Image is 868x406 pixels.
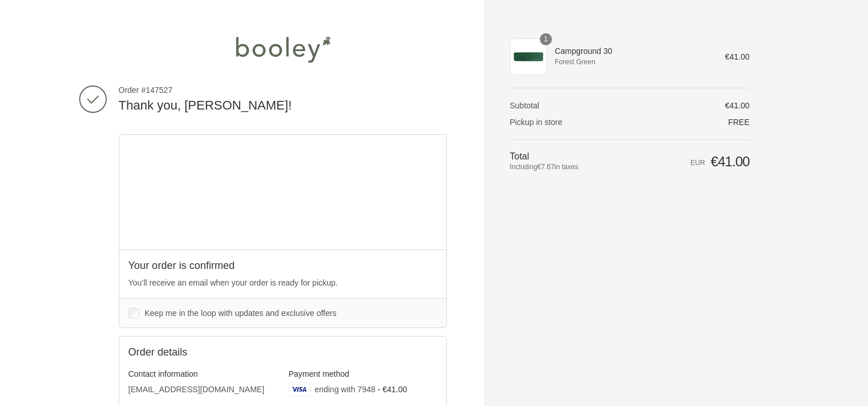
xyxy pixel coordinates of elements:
span: €41.00 [725,101,750,110]
h2: Your order is confirmed [129,259,437,272]
h2: Thank you, [PERSON_NAME]! [119,97,447,114]
th: Subtotal [510,100,628,111]
span: Campground 30 [555,46,709,56]
span: - €41.00 [377,385,407,394]
span: Forest Green [555,57,709,67]
span: Order #147527 [119,85,447,95]
span: Keep me in the loop with updates and exclusive offers [145,309,336,318]
span: €41.00 [725,52,750,61]
span: ending with 7948 [314,385,375,394]
img: Robens Campground 30 Forest Green - Booley Galway [510,38,547,75]
span: EUR [691,159,705,167]
div: Google map displaying pin point of shipping address: Booley, Galway [119,135,446,249]
span: €41.00 [711,154,750,169]
p: You’ll receive an email when your order is ready for pickup. [129,277,437,289]
span: 1 [540,33,552,45]
span: Pickup in store [510,118,563,127]
span: €7.67 [538,163,555,171]
span: Including in taxes [510,162,628,172]
h3: Payment method [289,369,437,379]
h2: Order details [129,346,283,359]
h3: Contact information [129,369,277,379]
span: Total [510,151,530,161]
bdo: [EMAIL_ADDRESS][DOMAIN_NAME] [129,385,264,394]
iframe: Google map displaying pin point of shipping address: Booley, Galway [119,135,447,249]
span: Free [728,118,749,127]
img: Booley [231,32,335,67]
